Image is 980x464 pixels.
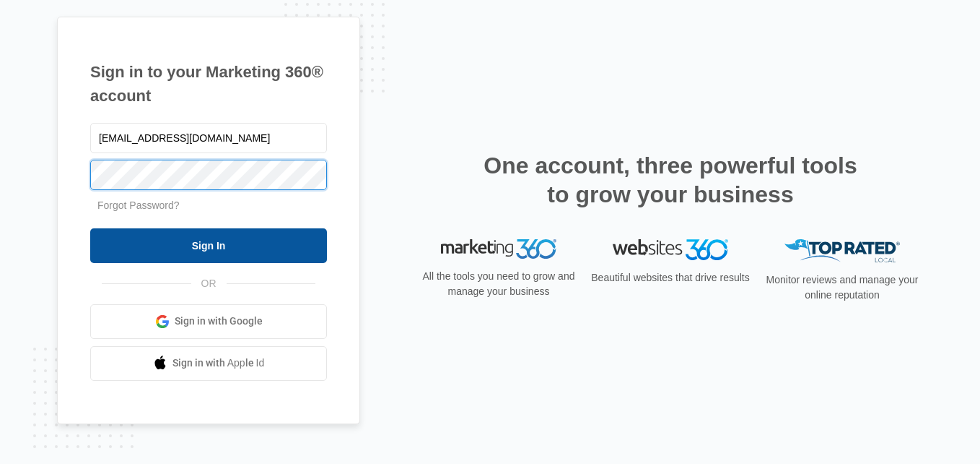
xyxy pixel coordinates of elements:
h1: Sign in to your Marketing 360® account [90,60,327,108]
img: Top Rated Local [784,239,900,263]
span: OR [191,276,227,291]
a: Sign in with Google [90,304,327,339]
p: All the tools you need to grow and manage your business [418,269,579,299]
input: Email [90,123,327,153]
img: Websites 360 [613,239,728,260]
span: Sign in with Apple Id [172,356,265,371]
p: Beautiful websites that drive results [590,270,751,285]
img: Marketing 360 [441,239,556,259]
p: Monitor reviews and manage your online reputation [761,272,923,303]
h2: One account, three powerful tools to grow your business [479,151,862,209]
span: Sign in with Google [175,314,263,329]
a: Sign in with Apple Id [90,346,327,381]
a: Forgot Password? [97,199,180,211]
input: Sign In [90,228,327,263]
